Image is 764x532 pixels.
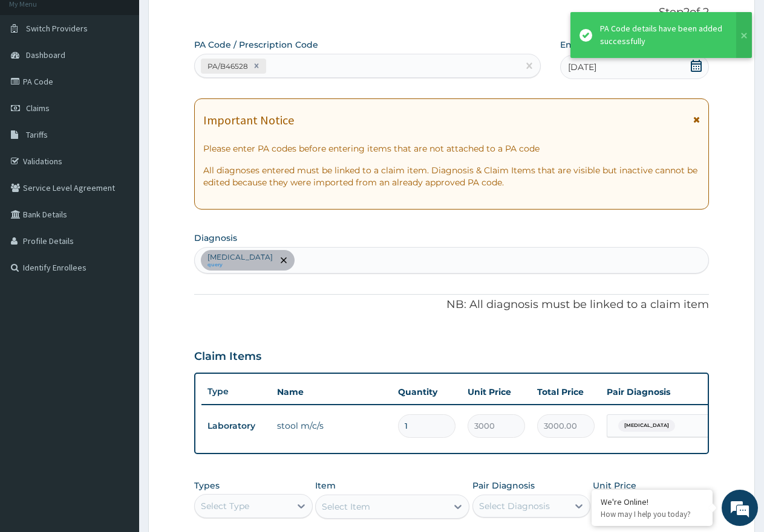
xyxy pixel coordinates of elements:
p: How may I help you today? [601,509,704,519]
span: Switch Providers [26,23,88,34]
span: We're online! [70,152,167,274]
p: Please enter PA codes before entering items that are not attached to a PA code [203,143,700,155]
div: Chat with us now [63,68,203,83]
span: [DATE] [568,61,596,73]
th: Quantity [392,380,462,404]
span: remove selection option [278,255,289,266]
div: Select Type [201,500,249,512]
div: PA Code details have been added successfully [600,22,725,48]
th: Total Price [531,380,601,404]
h3: Claim Items [194,350,261,364]
span: [MEDICAL_DATA] [618,420,675,432]
p: Step 2 of 2 [194,6,709,19]
p: NB: All diagnosis must be linked to a claim item [194,297,709,313]
span: Claims [26,103,50,114]
th: Unit Price [462,380,531,404]
td: stool m/c/s [271,414,392,438]
label: PA Code / Prescription Code [194,39,318,51]
p: All diagnoses entered must be linked to a claim item. Diagnosis & Claim Items that are visible bu... [203,164,700,188]
div: We're Online! [601,496,704,507]
textarea: Type your message and hit 'Enter' [6,330,230,372]
label: Encounter Date [560,39,630,51]
label: Pair Diagnosis [472,479,535,492]
span: Dashboard [26,50,65,60]
span: Tariffs [26,129,48,140]
th: Type [201,380,271,403]
small: query [207,262,273,268]
th: Pair Diagnosis [601,380,734,404]
h1: Important Notice [203,114,294,127]
label: Types [194,481,220,491]
img: d_794563401_company_1708531726252_794563401 [22,60,49,91]
div: PA/B46528 [204,59,250,73]
div: Select Diagnosis [479,500,550,512]
div: Minimize live chat window [198,6,227,35]
p: [MEDICAL_DATA] [207,252,273,262]
th: Name [271,380,392,404]
td: Laboratory [201,415,271,437]
label: Diagnosis [194,232,237,244]
label: Item [315,479,336,492]
label: Unit Price [593,479,636,492]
